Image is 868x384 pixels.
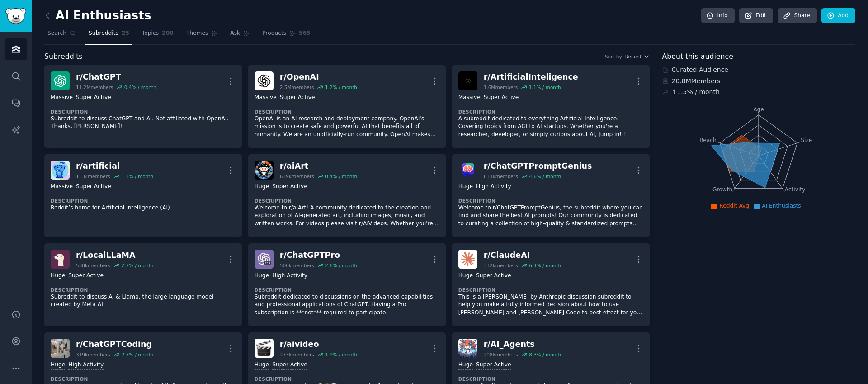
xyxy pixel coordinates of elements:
[255,109,439,115] dt: Description
[325,351,357,358] div: 1.9 % / month
[259,26,313,45] a: Products565
[255,161,274,180] img: aiArt
[625,53,642,60] span: Recent
[44,9,151,23] h2: AI Enthusiasts
[51,361,65,370] div: Huge
[51,115,236,131] p: Subreddit to discuss ChatGPT and AI. Not affiliated with OpenAI. Thanks, [PERSON_NAME]!
[121,351,153,358] div: 2.7 % / month
[452,65,650,148] a: ArtificialInteligencer/ArtificialInteligence1.6Mmembers1.1% / monthMassiveSuper ActiveDescription...
[76,173,110,180] div: 1.1M members
[162,29,174,38] span: 200
[51,272,65,280] div: Huge
[68,361,104,370] div: High Activity
[121,262,153,269] div: 2.7 % / month
[255,71,274,90] img: OpenAI
[76,250,153,261] div: r/ LocalLLaMA
[51,183,73,191] div: Massive
[672,87,720,97] div: ↑ 1.5 % / month
[76,84,113,90] div: 11.2M members
[85,26,132,45] a: Subreddits25
[44,154,242,237] a: artificialr/artificial1.1Mmembers1.1% / monthMassiveSuper ActiveDescriptionReddit’s home for Arti...
[255,198,439,204] dt: Description
[142,29,159,38] span: Topics
[484,94,519,102] div: Super Active
[272,183,307,191] div: Super Active
[68,272,104,280] div: Super Active
[476,361,511,370] div: Super Active
[76,71,156,83] div: r/ ChatGPT
[76,183,111,191] div: Super Active
[458,183,473,191] div: Huge
[625,53,650,60] button: Recent
[458,204,643,228] p: Welcome to r/ChatGPTPromptGenius, the subreddit where you can find and share the best AI prompts!...
[255,376,439,382] dt: Description
[458,115,643,139] p: A subreddit dedicated to everything Artificial Intelligence. Covering topics from AGI to AI start...
[458,272,473,280] div: Huge
[248,154,446,237] a: aiArtr/aiArt639kmembers0.4% / monthHugeSuper ActiveDescriptionWelcome to r/aiArt! A community ded...
[255,204,439,228] p: Welcome to r/aiArt! A community dedicated to the creation and exploration of AI-generated art, in...
[458,198,643,204] dt: Description
[484,71,578,83] div: r/ ArtificialInteligence
[484,161,592,172] div: r/ ChatGPTPromptGenius
[51,94,73,102] div: Massive
[299,29,311,38] span: 565
[272,361,307,370] div: Super Active
[280,250,357,261] div: r/ ChatGPTPro
[248,243,446,326] a: ChatGPTPror/ChatGPTPro500kmembers2.6% / monthHugeHigh ActivityDescriptionSubreddit dedicated to d...
[89,29,118,38] span: Subreddits
[753,106,764,113] tspan: Age
[255,250,274,269] img: ChatGPTPro
[719,203,749,209] span: Reddit Avg
[778,8,816,24] a: Share
[76,351,110,358] div: 319k members
[484,173,518,180] div: 613k members
[280,339,357,350] div: r/ aivideo
[484,351,518,358] div: 208k members
[452,243,650,326] a: ClaudeAIr/ClaudeAI332kmembers6.4% / monthHugeSuper ActiveDescriptionThis is a [PERSON_NAME] by An...
[255,287,439,293] dt: Description
[476,183,511,191] div: High Activity
[662,51,733,62] span: About this audience
[784,186,805,193] tspan: Activity
[255,115,439,139] p: OpenAI is an AI research and deployment company. OpenAI's mission is to create safe and powerful ...
[325,84,357,90] div: 1.2 % / month
[529,84,561,90] div: 1.1 % / month
[44,243,242,326] a: LocalLLaMAr/LocalLLaMA538kmembers2.7% / monthHugeSuper ActiveDescriptionSubreddit to discuss AI &...
[452,154,650,237] a: ChatGPTPromptGeniusr/ChatGPTPromptGenius613kmembers4.6% / monthHugeHigh ActivityDescriptionWelcom...
[458,94,481,102] div: Massive
[458,376,643,382] dt: Description
[458,161,477,180] img: ChatGPTPromptGenius
[762,203,801,209] span: AI Enthusiasts
[51,198,236,204] dt: Description
[121,173,153,180] div: 1.1 % / month
[484,262,518,269] div: 332k members
[325,262,357,269] div: 2.6 % / month
[280,71,357,83] div: r/ OpenAI
[5,8,26,24] img: GummySearch logo
[280,161,357,172] div: r/ aiArt
[529,351,561,358] div: 8.3 % / month
[47,29,66,38] span: Search
[701,8,735,24] a: Info
[76,94,111,102] div: Super Active
[255,361,269,370] div: Huge
[51,293,236,309] p: Subreddit to discuss AI & Llama, the large language model created by Meta AI.
[255,293,439,317] p: Subreddit dedicated to discussions on the advanced capabilities and professional applications of ...
[272,272,307,280] div: High Activity
[51,339,70,358] img: ChatGPTCoding
[529,262,561,269] div: 6.4 % / month
[255,183,269,191] div: Huge
[230,29,240,38] span: Ask
[458,250,477,269] img: ClaudeAI
[662,76,856,86] div: 20.8M Members
[76,161,153,172] div: r/ artificial
[699,137,717,143] tspan: Reach
[458,339,477,358] img: AI_Agents
[458,361,473,370] div: Huge
[325,173,357,180] div: 0.4 % / month
[51,71,70,90] img: ChatGPT
[262,29,286,38] span: Products
[458,71,477,90] img: ArtificialInteligence
[662,65,856,75] div: Curated Audience
[44,51,83,62] span: Subreddits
